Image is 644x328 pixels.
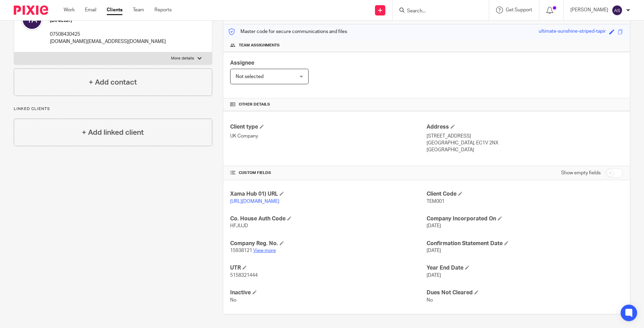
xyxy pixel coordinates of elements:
[171,56,194,61] p: More details
[230,223,248,228] span: HFJUJD
[230,248,252,253] span: 15938121
[230,133,427,140] p: UK Company
[427,123,623,131] h4: Address
[64,7,75,13] a: Work
[133,7,144,13] a: Team
[427,199,444,204] span: TEM001
[427,133,623,140] p: [STREET_ADDRESS]
[230,240,427,247] h4: Company Reg. No.
[154,7,172,13] a: Reports
[427,248,441,253] span: [DATE]
[50,17,166,24] h5: (Director)
[539,28,606,36] div: ultimate-sunshine-striped-tapir
[239,102,270,107] span: Other details
[427,223,441,228] span: [DATE]
[427,140,623,146] p: [GEOGRAPHIC_DATA], EC1V 2NX
[612,5,623,16] img: svg%3E
[230,123,427,131] h4: Client type
[570,7,608,13] p: [PERSON_NAME]
[230,273,258,278] span: 5158321444
[50,38,166,45] p: [DOMAIN_NAME][EMAIL_ADDRESS][DOMAIN_NAME]
[427,146,623,153] p: [GEOGRAPHIC_DATA]
[239,43,280,48] span: Team assignments
[230,264,427,272] h4: UTR
[50,31,166,38] p: 07508430425
[427,298,433,303] span: No
[14,6,48,15] img: Pixie
[230,190,427,198] h4: Xama Hub 01) URL
[506,8,532,12] span: Get Support
[230,215,427,222] h4: Co. House Auth Code
[236,74,264,79] span: Not selected
[427,264,623,272] h4: Year End Date
[427,273,441,278] span: [DATE]
[82,127,144,138] h4: + Add linked client
[107,7,122,13] a: Clients
[406,8,468,14] input: Search
[14,106,212,112] p: Linked clients
[230,170,427,176] h4: CUSTOM FIELDS
[230,298,236,303] span: No
[85,7,96,13] a: Email
[228,28,347,35] p: Master code for secure communications and files
[253,248,276,253] a: View more
[427,190,623,198] h4: Client Code
[230,60,254,66] span: Assignee
[89,77,137,88] h4: + Add contact
[427,240,623,247] h4: Confirmation Statement Date
[427,289,623,296] h4: Dues Not Cleared
[427,215,623,222] h4: Company Incorporated On
[230,289,427,296] h4: Inactive
[230,199,279,204] a: [URL][DOMAIN_NAME]
[561,170,601,176] label: Show empty fields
